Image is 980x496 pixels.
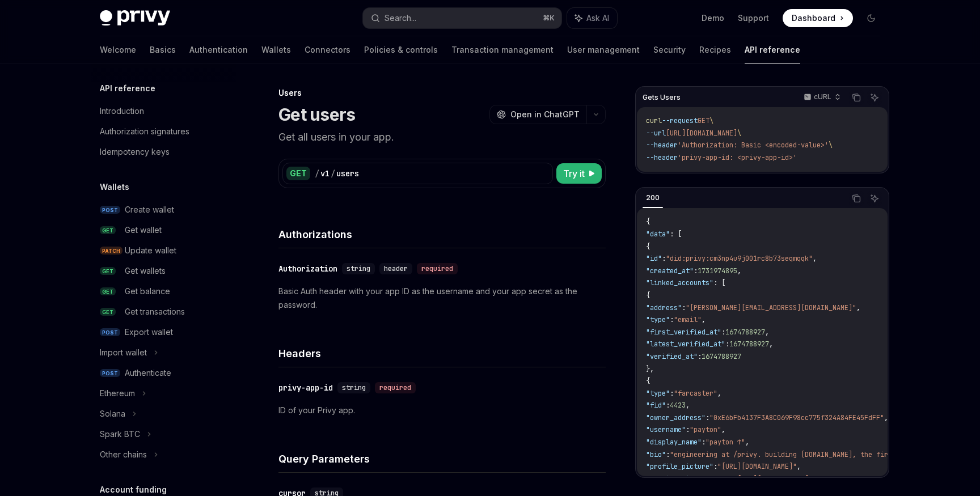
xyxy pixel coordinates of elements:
[725,340,729,349] span: :
[862,9,880,27] button: Toggle dark mode
[646,230,670,239] span: "data"
[91,142,236,162] a: Idempotency keys
[646,389,670,398] span: "type"
[646,153,678,162] span: --header
[686,401,690,410] span: ,
[586,12,609,24] span: Ask AI
[278,104,355,125] h1: Get users
[125,285,170,298] div: Get balance
[100,145,170,159] div: Idempotency keys
[489,105,586,124] button: Open in ChatGPT
[666,450,670,459] span: :
[706,413,709,422] span: :
[278,382,333,393] div: privy-app-id
[670,401,686,410] span: 4423
[646,254,662,263] span: "id"
[646,474,729,484] span: "profile_picture_url"
[100,180,129,194] h5: Wallets
[125,264,166,278] div: Get wallets
[278,285,606,312] p: Basic Auth header with your app ID as the username and your app secret as the password.
[713,278,725,287] span: : [
[646,413,706,422] span: "owner_address"
[670,389,674,398] span: :
[721,425,725,434] span: ,
[556,163,602,184] button: Try it
[646,450,666,459] span: "bio"
[646,278,713,287] span: "linked_accounts"
[797,88,846,107] button: cURL
[674,389,717,398] span: "farcaster"
[694,266,698,275] span: :
[702,12,724,24] a: Demo
[100,206,120,214] span: POST
[336,168,359,179] div: users
[690,425,721,434] span: "payton"
[286,167,310,180] div: GET
[278,227,606,242] h4: Authorizations
[278,87,606,99] div: Users
[100,369,120,378] span: POST
[792,12,835,24] span: Dashboard
[678,141,829,150] span: 'Authorization: Basic <encoded-value>'
[813,474,817,484] span: ,
[717,462,797,471] span: "[URL][DOMAIN_NAME]"
[686,303,856,312] span: "[PERSON_NAME][EMAIL_ADDRESS][DOMAIN_NAME]"
[849,90,864,105] button: Copy the contents from the code block
[814,92,831,101] p: cURL
[702,352,741,361] span: 1674788927
[100,104,144,118] div: Introduction
[670,230,682,239] span: : [
[384,264,408,273] span: header
[717,389,721,398] span: ,
[91,322,236,342] a: POSTExport wallet
[363,8,561,28] button: Search...⌘K
[646,401,666,410] span: "fid"
[100,10,170,26] img: dark logo
[567,36,640,63] a: User management
[563,167,585,180] span: Try it
[91,302,236,322] a: GETGet transactions
[331,168,335,179] div: /
[320,168,330,179] div: v1
[646,217,650,226] span: {
[100,448,147,461] div: Other chains
[662,116,698,125] span: --request
[125,244,176,257] div: Update wallet
[646,291,650,300] span: {
[729,340,769,349] span: 1674788927
[674,315,702,324] span: "email"
[686,425,690,434] span: :
[698,266,737,275] span: 1731974895
[91,363,236,383] a: POSTAuthenticate
[100,308,116,316] span: GET
[646,315,670,324] span: "type"
[261,36,291,63] a: Wallets
[643,191,663,205] div: 200
[125,305,185,319] div: Get transactions
[100,427,140,441] div: Spark BTC
[100,226,116,235] span: GET
[91,200,236,220] a: POSTCreate wallet
[702,438,706,447] span: :
[91,101,236,121] a: Introduction
[91,121,236,142] a: Authorization signatures
[783,9,853,27] a: Dashboard
[699,36,731,63] a: Recipes
[867,191,882,206] button: Ask AI
[100,125,189,138] div: Authorization signatures
[100,247,122,255] span: PATCH
[737,129,741,138] span: \
[698,352,702,361] span: :
[278,404,606,417] p: ID of your Privy app.
[91,240,236,261] a: PATCHUpdate wallet
[729,474,733,484] span: :
[646,364,654,374] span: },
[745,36,800,63] a: API reference
[646,425,686,434] span: "username"
[364,36,438,63] a: Policies & controls
[849,191,864,206] button: Copy the contents from the code block
[417,263,458,274] div: required
[342,383,366,392] span: string
[375,382,416,393] div: required
[646,340,725,349] span: "latest_verified_at"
